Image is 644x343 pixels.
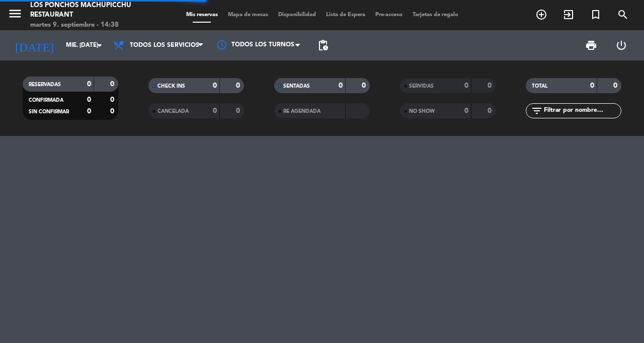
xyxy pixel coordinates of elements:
[408,12,463,18] span: Tarjetas de regalo
[213,82,217,89] strong: 0
[362,82,368,89] strong: 0
[464,82,468,89] strong: 0
[590,9,602,21] i: turned_in_not
[223,12,273,18] span: Mapa de mesas
[87,96,91,103] strong: 0
[236,107,242,114] strong: 0
[613,82,619,89] strong: 0
[8,6,23,25] button: menu
[409,84,434,89] span: SERVIDAS
[585,39,597,51] span: print
[590,82,594,89] strong: 0
[535,9,547,21] i: add_circle_outline
[615,39,627,51] i: power_settings_new
[8,6,23,21] i: menu
[339,82,343,89] strong: 0
[283,109,320,114] span: RE AGENDADA
[30,20,153,30] div: martes 9. septiembre - 14:38
[30,1,153,20] div: Los Ponchos Machupicchu Restaurant
[370,12,408,18] span: Pre-acceso
[321,12,370,18] span: Lista de Espera
[236,82,242,89] strong: 0
[562,9,575,21] i: exit_to_app
[273,12,321,18] span: Disponibilidad
[29,98,63,103] span: CONFIRMADA
[531,105,543,117] i: filter_list
[110,96,116,103] strong: 0
[283,84,310,89] span: SENTADAS
[157,84,185,89] span: CHECK INS
[157,109,189,114] span: CANCELADA
[29,109,69,114] span: SIN CONFIRMAR
[488,82,494,89] strong: 0
[87,81,91,88] strong: 0
[87,108,91,115] strong: 0
[317,39,329,51] span: pending_actions
[464,107,468,114] strong: 0
[617,9,629,21] i: search
[94,39,106,51] i: arrow_drop_down
[29,82,61,87] span: RESERVADAS
[8,34,61,56] i: [DATE]
[543,105,621,116] input: Filtrar por nombre...
[181,12,223,18] span: Mis reservas
[213,107,217,114] strong: 0
[532,84,547,89] span: TOTAL
[409,109,435,114] span: NO SHOW
[130,42,199,49] span: Todos los servicios
[110,108,116,115] strong: 0
[488,107,494,114] strong: 0
[110,81,116,88] strong: 0
[606,30,636,60] div: LOG OUT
